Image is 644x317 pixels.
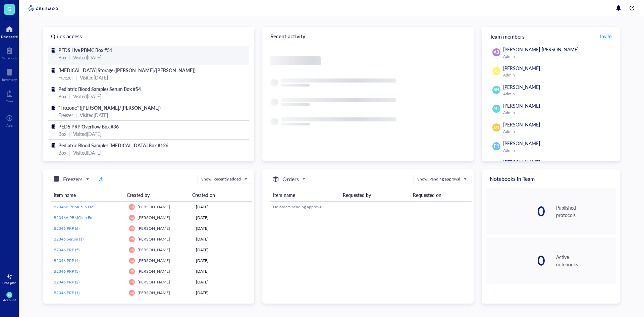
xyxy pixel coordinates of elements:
[124,189,190,201] th: Created by
[54,247,123,253] a: B2346 PRP (5)
[503,91,613,97] div: Admin
[76,74,77,81] div: |
[138,258,170,263] span: [PERSON_NAME]
[6,99,13,103] div: Core
[73,93,101,100] div: Visited [DATE]
[54,204,123,210] a: B2346B PBMCs in Freezing Media
[138,247,170,253] span: [PERSON_NAME]
[417,176,460,182] div: Show: Pending approval
[494,106,499,111] span: MT
[503,72,613,78] div: Admin
[196,236,250,242] div: [DATE]
[486,254,545,267] div: 0
[196,247,250,253] div: [DATE]
[1,35,18,39] div: Dashboard
[54,268,79,274] span: B2346 PRP (3)
[138,236,170,242] span: [PERSON_NAME]
[1,24,18,39] a: Dashboard
[196,215,250,221] div: [DATE]
[138,204,170,210] span: [PERSON_NAME]
[494,125,499,130] span: EM
[2,67,17,82] a: Inventory
[482,27,620,46] div: Team members
[201,176,241,182] div: Show: Recently added
[58,74,73,81] div: Freezer
[196,279,250,285] div: [DATE]
[130,205,133,208] span: CB
[340,189,410,201] th: Requested by
[54,279,79,285] span: B2346 PRP (2)
[54,290,79,296] span: B2346 PRP (1)
[54,279,123,285] a: B2346 PRP (2)
[262,27,474,46] div: Recent activity
[130,259,133,262] span: CB
[6,123,13,127] div: Add
[76,111,77,119] div: |
[54,236,84,242] span: B2346 Serum (1)
[410,189,472,201] th: Requested on
[58,104,161,111] span: "Frozone" ([PERSON_NAME]/[PERSON_NAME])
[54,247,79,253] span: B2346 PRP (5)
[54,215,114,220] span: B2346A PBMCs in Freezing Media
[27,4,60,12] img: genemod-logo
[503,46,579,53] span: [PERSON_NAME]-[PERSON_NAME]
[54,268,123,274] a: B2346 PRP (3)
[503,54,613,59] div: Admin
[494,49,499,55] span: AB
[54,204,114,210] span: B2346B PBMCs in Freezing Media
[3,298,16,302] div: Account
[494,87,499,93] span: SN
[600,31,612,42] button: Invite
[58,47,112,53] span: PEDS Live PBMC Box #51
[73,149,101,156] div: Visited [DATE]
[138,215,170,220] span: [PERSON_NAME]
[138,225,170,231] span: [PERSON_NAME]
[190,189,247,201] th: Created on
[600,33,611,40] span: Invite
[138,290,170,296] span: [PERSON_NAME]
[2,56,17,60] div: Notebook
[2,281,16,285] div: Free plan
[482,169,620,188] div: Notebooks in Team
[58,111,73,119] div: Freezer
[2,77,17,82] div: Inventory
[69,93,70,100] div: |
[58,54,66,61] div: Box
[54,236,123,242] a: B2346 Serum (1)
[556,253,616,268] div: Active notebooks
[138,268,170,274] span: [PERSON_NAME]
[196,225,250,231] div: [DATE]
[51,189,124,201] th: Item name
[486,205,545,218] div: 0
[138,279,170,285] span: [PERSON_NAME]
[54,258,123,264] a: B2346 PRP (4)
[54,215,123,221] a: B2346A PBMCs in Freezing Media
[73,54,101,61] div: Visited [DATE]
[273,204,469,210] div: No orders pending approval
[54,225,123,231] a: B2346 PRP (6)
[58,67,196,73] span: [MEDICAL_DATA] Storage ([PERSON_NAME]/[PERSON_NAME])
[494,68,499,74] span: AG
[7,4,11,13] span: G
[503,65,540,71] span: [PERSON_NAME]
[43,27,254,46] div: Quick access
[54,258,79,263] span: B2346 PRP (4)
[69,149,70,156] div: |
[503,84,540,90] span: [PERSON_NAME]
[503,148,613,153] div: Admin
[130,291,133,294] span: CB
[54,290,123,296] a: B2346 PRP (1)
[503,129,613,134] div: Admin
[196,290,250,296] div: [DATE]
[8,294,11,297] span: AU
[196,204,250,210] div: [DATE]
[2,45,17,60] a: Notebook
[63,175,83,183] h5: Freezers
[58,142,168,149] span: Pediatric Blood Samples [MEDICAL_DATA] Box #126
[130,227,133,230] span: CB
[270,189,340,201] th: Item name
[130,237,133,241] span: CB
[282,175,299,183] h5: Orders
[556,204,616,219] div: Published protocols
